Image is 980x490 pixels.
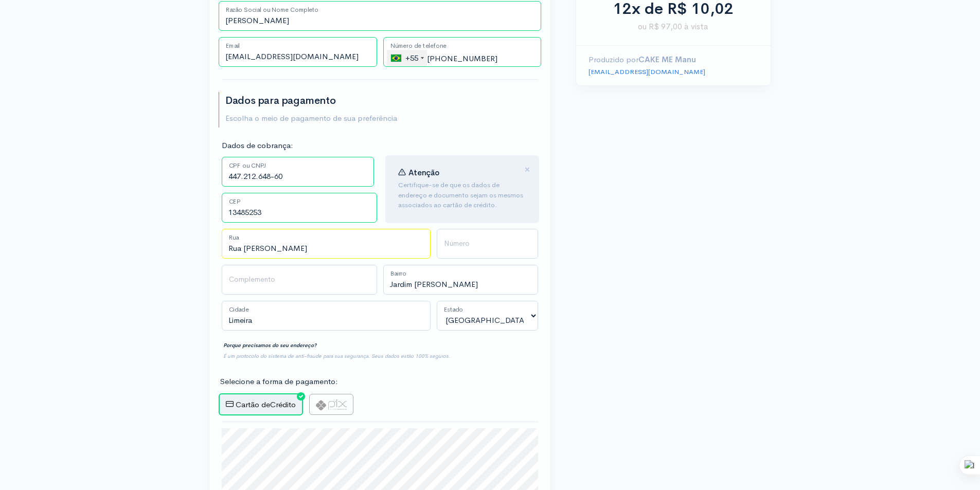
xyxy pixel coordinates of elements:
span: ou R$ 97,00 à vista [589,21,758,33]
input: CPF ou CNPJ [222,157,374,187]
label: Selecione a forma de pagamento: [220,376,338,388]
a: [EMAIL_ADDRESS][DOMAIN_NAME] [589,67,705,76]
input: CEP [222,193,377,223]
p: Produzido por [589,54,758,66]
h4: Atenção [398,168,527,177]
span: Cartão de [236,400,270,409]
input: Bairro [383,265,539,295]
label: Crédito [219,393,303,416]
div: Brazil (Brasil): +55 [387,50,427,66]
img: pix-logo-9c6f7f1e21d0dbbe27cc39d8b486803e509c07734d8fd270ca391423bc61e7ca.png [316,400,347,410]
h2: Dados para pagamento [225,95,397,106]
input: Email [219,37,377,67]
input: Rua [222,229,431,259]
span: × [524,162,530,177]
label: Dados de cobrança: [222,140,293,152]
strong: Porque precisamos do seu endereço? [223,342,316,349]
button: Close [524,164,530,176]
strong: CAKE ME Manu [638,55,696,64]
input: Nome Completo [219,1,541,31]
p: Certifique-se de que os dados de endereço e documento sejam os mesmos associados ao cartão de cré... [398,180,527,210]
input: Número [437,229,538,259]
input: Cidade [222,301,431,331]
div: É um protocolo do sistema de anti-fraude para sua segurança. Seus dados estão 100% seguros. [222,351,538,361]
p: Escolha o meio de pagamento de sua preferência [225,113,397,124]
div: +55 [391,50,427,66]
input: Complemento [222,265,377,295]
